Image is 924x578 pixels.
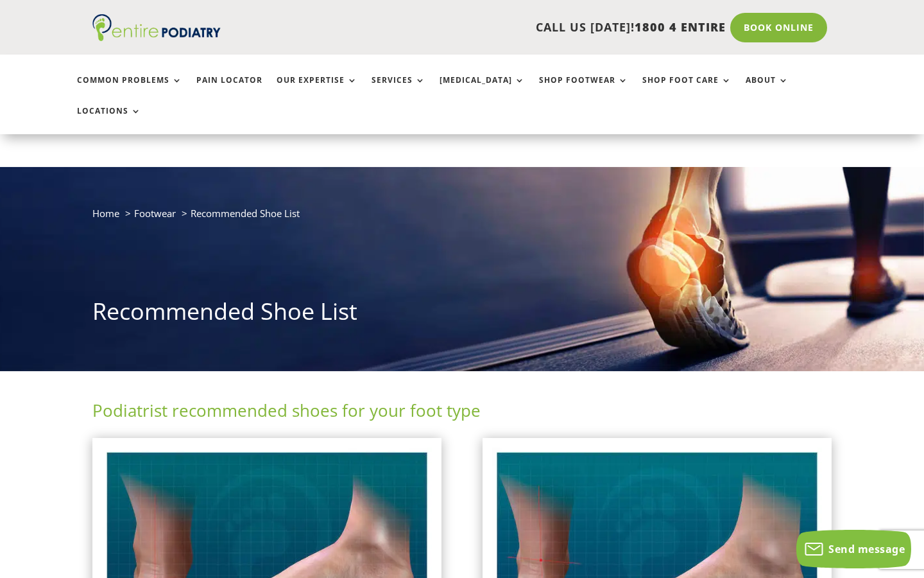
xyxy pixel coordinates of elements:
nav: breadcrumb [92,205,832,231]
a: About [746,76,789,103]
button: Send message [796,530,911,568]
span: Send message [828,542,905,556]
a: Pain Locator [196,76,262,103]
span: 1800 4 ENTIRE [635,19,726,35]
img: logo (1) [92,14,221,41]
a: Book Online [730,13,827,42]
a: Entire Podiatry [92,31,221,44]
a: Home [92,207,119,220]
a: Footwear [134,207,176,220]
a: [MEDICAL_DATA] [440,76,525,103]
a: Our Expertise [277,76,357,103]
h2: Podiatrist recommended shoes for your foot type [92,399,832,428]
p: CALL US [DATE]! [262,19,726,36]
a: Locations [77,107,141,134]
a: Shop Footwear [539,76,628,103]
a: Services [372,76,425,103]
a: Shop Foot Care [642,76,732,103]
a: Common Problems [77,76,182,103]
h1: Recommended Shoe List [92,295,832,334]
span: Recommended Shoe List [191,207,300,220]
